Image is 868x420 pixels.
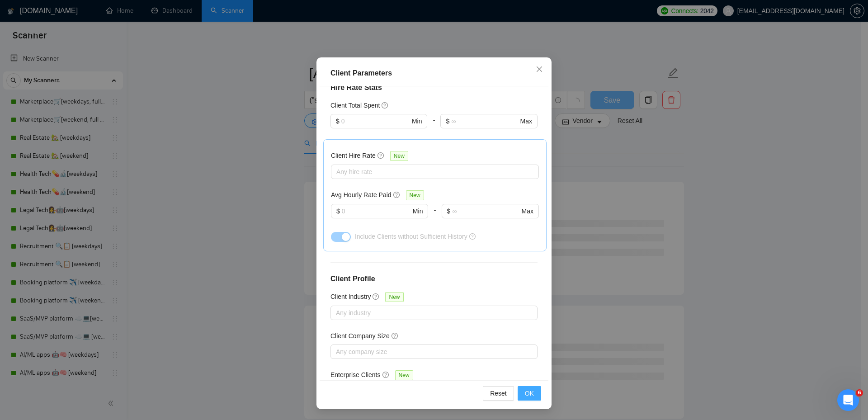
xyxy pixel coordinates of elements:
[447,206,451,216] span: $
[330,274,538,284] h4: Client Profile
[856,389,863,396] span: 6
[330,100,380,110] h5: Client Total Spent
[336,206,340,216] span: $
[390,151,408,161] span: New
[385,292,403,302] span: New
[330,370,381,380] h5: Enterprise Clients
[406,190,424,200] span: New
[373,293,380,300] span: question-circle
[536,66,543,73] span: close
[341,116,410,126] input: 0
[330,331,390,341] h5: Client Company Size
[522,206,533,216] span: Max
[412,116,422,126] span: Min
[330,82,538,93] h4: Hire Rate Stats
[382,371,390,378] span: question-circle
[483,386,514,401] button: Reset
[525,388,534,398] span: OK
[355,233,467,240] span: Include Clients without Sufficient History
[395,370,413,380] span: New
[392,332,399,340] span: question-circle
[527,57,552,82] button: Close
[451,116,518,126] input: ∞
[330,68,538,79] div: Client Parameters
[331,151,376,160] h5: Client Hire Rate
[490,388,507,398] span: Reset
[330,292,371,302] h5: Client Industry
[446,116,449,126] span: $
[518,386,541,401] button: OK
[393,191,401,198] span: question-circle
[331,190,392,200] h5: Avg Hourly Rate Paid
[413,206,423,216] span: Min
[427,114,440,139] div: -
[469,233,476,240] span: question-circle
[377,152,385,159] span: question-circle
[520,116,532,126] span: Max
[837,389,859,411] iframe: Intercom live chat
[382,102,389,109] span: question-circle
[452,206,519,216] input: ∞
[428,204,441,229] div: -
[336,116,340,126] span: $
[342,206,411,216] input: 0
